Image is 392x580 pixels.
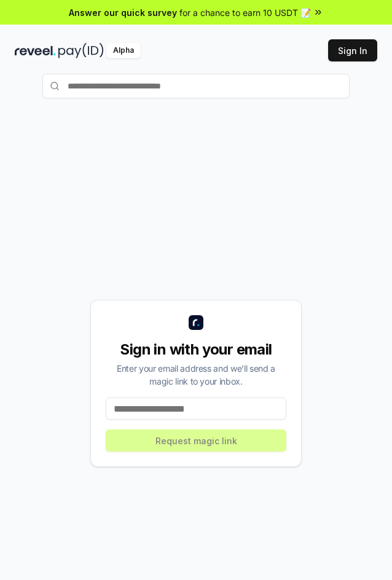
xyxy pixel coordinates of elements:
img: pay_id [58,43,104,58]
button: Sign In [328,39,377,61]
span: Answer our quick survey [69,6,177,19]
div: Sign in with your email [106,340,286,359]
span: for a chance to earn 10 USDT 📝 [179,6,311,19]
img: logo_small [189,315,203,330]
div: Enter your email address and we’ll send a magic link to your inbox. [106,362,286,388]
img: reveel_dark [15,43,56,58]
div: Alpha [106,43,141,58]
